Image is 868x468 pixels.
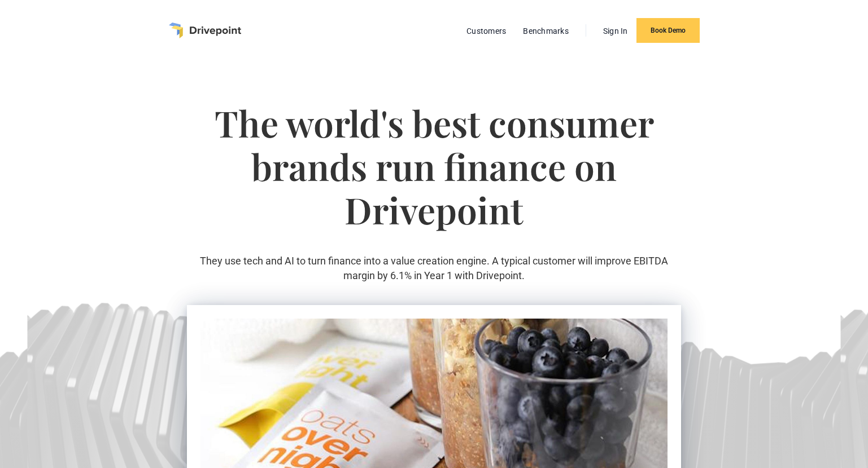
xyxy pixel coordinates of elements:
[597,24,634,38] a: Sign In
[517,24,574,38] a: Benchmarks
[461,24,512,38] a: Customers
[187,254,681,282] p: They use tech and AI to turn finance into a value creation engine. A typical customer will improv...
[187,101,681,254] h1: The world's best consumer brands run finance on Drivepoint
[169,23,241,38] a: home
[636,18,700,43] a: Book Demo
